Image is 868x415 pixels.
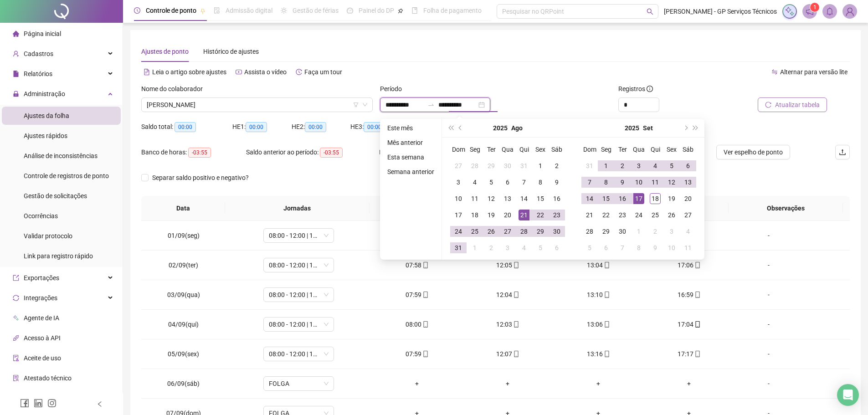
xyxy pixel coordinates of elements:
th: Seg [467,141,483,158]
span: Validar protocolo [24,232,72,240]
div: 29 [486,160,497,171]
div: 17:06 [651,260,727,270]
td: 2025-08-28 [516,223,532,240]
td: 2025-09-05 [532,240,549,256]
td: 2025-08-02 [549,158,565,174]
div: Lançamentos: [379,147,467,158]
td: 2025-10-10 [663,240,680,256]
div: 5 [666,160,677,171]
li: Mês anterior [384,137,438,148]
span: 1 [813,4,817,10]
td: 2025-10-09 [647,240,663,256]
div: 12 [486,193,497,204]
span: -03:55 [320,148,343,158]
span: Agente de IA [24,314,59,322]
div: 20 [502,210,513,220]
th: Qua [499,141,516,158]
span: Atualizar tabela [775,100,820,110]
td: 2025-09-26 [663,207,680,223]
td: 2025-09-13 [680,174,696,190]
div: 23 [617,210,628,220]
td: 2025-08-21 [516,207,532,223]
td: 2025-09-08 [598,174,614,190]
span: 08:00 - 12:00 | 13:00 - 17:00 [269,288,329,302]
td: 2025-10-08 [631,240,647,256]
span: Controle de registros de ponto [24,172,109,179]
th: Qui [516,141,532,158]
div: 20 [683,193,693,204]
span: Ajustes da folha [24,112,69,119]
span: upload [839,149,846,156]
div: 26 [666,210,677,220]
td: 2025-09-03 [499,240,516,256]
span: notification [806,7,814,15]
span: Faça um tour [304,68,342,76]
td: 2025-09-11 [647,174,663,190]
div: 3 [633,160,644,171]
td: 2025-07-29 [483,158,499,174]
span: Assista o vídeo [244,68,287,76]
td: 2025-09-02 [483,240,499,256]
div: 2 [617,160,628,171]
div: 31 [584,160,595,171]
span: 01/09(seg) [168,232,200,239]
td: 2025-10-04 [680,223,696,240]
span: Ocorrências [24,212,58,220]
div: HE 2: [292,122,351,132]
td: 2025-08-11 [467,190,483,207]
div: 27 [453,160,464,171]
span: Gestão de férias [293,7,339,14]
span: swap [771,69,778,75]
td: 2025-09-16 [614,190,631,207]
span: 00:00 [175,122,196,132]
th: Ter [483,141,499,158]
button: year panel [493,119,508,137]
div: 16 [551,193,562,204]
div: 29 [535,226,546,237]
td: 2025-09-04 [516,240,532,256]
td: 2025-08-13 [499,190,516,207]
span: file-text [144,69,150,75]
td: 2025-08-24 [450,223,467,240]
div: 16 [617,193,628,204]
div: 18 [469,210,480,220]
span: Aceite de uso [24,354,61,362]
span: Controle de ponto [146,7,196,14]
div: 11 [650,177,661,188]
td: 2025-08-16 [549,190,565,207]
div: 6 [551,242,562,253]
div: Open Intercom Messenger [837,384,859,406]
td: 2025-09-07 [581,174,598,190]
td: 2025-08-15 [532,190,549,207]
span: youtube [236,69,242,75]
td: 2025-09-20 [680,190,696,207]
div: 26 [486,226,497,237]
span: file [13,71,19,77]
span: 00:00 [305,122,326,132]
td: 2025-07-31 [516,158,532,174]
span: Link para registro rápido [24,252,93,260]
td: 2025-08-10 [450,190,467,207]
div: 4 [650,160,661,171]
span: Administração [24,90,65,97]
div: 3 [502,242,513,253]
div: 25 [650,210,661,220]
td: 2025-08-04 [467,174,483,190]
td: 2025-09-02 [614,158,631,174]
td: 2025-08-17 [450,207,467,223]
div: 13:04 [560,260,637,270]
span: sync [13,295,19,301]
div: 11 [683,242,693,253]
td: 2025-09-10 [631,174,647,190]
div: 14 [584,193,595,204]
span: Exportações [24,274,59,282]
th: Observações [729,196,843,221]
div: 30 [551,226,562,237]
div: 13 [683,177,693,188]
td: 2025-09-03 [631,158,647,174]
div: 9 [551,177,562,188]
span: bell [826,7,834,15]
td: 2025-09-01 [467,240,483,256]
td: 2025-08-31 [581,158,598,174]
div: 9 [650,242,661,253]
